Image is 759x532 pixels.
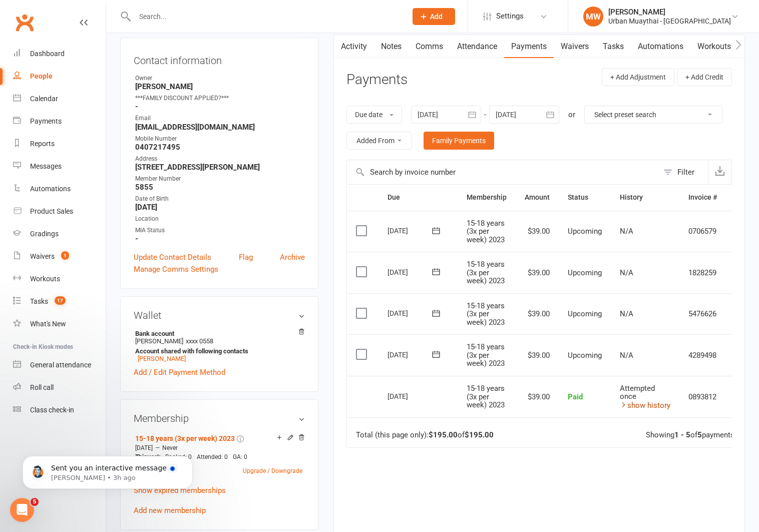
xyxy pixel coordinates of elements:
[61,251,69,260] span: 1
[13,133,106,155] a: Reports
[30,230,59,238] div: Gradings
[620,309,633,318] span: N/A
[631,35,690,58] a: Automations
[450,35,504,58] a: Attendance
[388,305,434,321] div: [DATE]
[504,35,554,58] a: Payments
[135,330,300,337] strong: Bank account
[13,43,106,65] a: Dashboard
[658,160,708,184] button: Filter
[346,106,402,124] button: Due date
[133,444,305,452] div: —
[134,506,206,515] a: Add new membership
[596,35,631,58] a: Tasks
[620,268,633,277] span: N/A
[467,301,505,327] span: 15-18 years (3x per week) 2023
[197,453,228,460] span: Attended: 0
[467,260,505,285] span: 15-18 years (3x per week) 2023
[13,223,106,245] a: Gradings
[135,74,305,83] div: Owner
[8,435,208,505] iframe: Intercom notifications message
[135,94,305,103] div: ***FAMILY DISCOUNT APPLIED?***
[135,174,305,184] div: Member Number
[13,110,106,133] a: Payments
[424,132,494,150] a: Family Payments
[13,313,106,335] a: What's New
[13,88,106,110] a: Calendar
[554,35,596,58] a: Waivers
[239,251,253,263] a: Flag
[516,252,559,293] td: $39.00
[13,399,106,421] a: Class kiosk mode
[516,185,559,210] th: Amount
[388,388,434,404] div: [DATE]
[134,263,218,275] a: Manage Comms Settings
[697,430,702,439] strong: 5
[388,264,434,280] div: [DATE]
[568,227,602,236] span: Upcoming
[135,214,305,224] div: Location
[135,347,300,355] strong: Account shared with following contacts
[679,376,726,418] td: 0893812
[430,13,443,21] span: Add
[568,109,575,121] div: or
[135,114,305,123] div: Email
[496,5,524,28] span: Settings
[13,155,106,178] a: Messages
[30,50,65,58] div: Dashboard
[13,200,106,223] a: Product Sales
[458,185,516,210] th: Membership
[135,143,305,152] strong: 0407217495
[608,8,731,17] div: [PERSON_NAME]
[347,160,658,184] input: Search by invoice number
[30,72,53,80] div: People
[620,351,633,360] span: N/A
[55,296,66,305] span: 17
[13,376,106,399] a: Roll call
[134,328,305,364] li: [PERSON_NAME]
[602,68,674,86] button: + Add Adjustment
[10,498,34,522] iframe: Intercom live chat
[611,185,679,210] th: History
[134,413,305,424] h3: Membership
[679,211,726,252] td: 0706579
[409,35,450,58] a: Comms
[135,234,305,243] strong: -
[135,203,305,212] strong: [DATE]
[679,293,726,335] td: 5476626
[568,268,602,277] span: Upcoming
[608,17,731,26] div: Urban Muaythai - [GEOGRAPHIC_DATA]
[620,401,670,410] a: show history
[13,65,106,88] a: People
[679,252,726,293] td: 1828259
[186,337,213,345] span: xxxx 0558
[30,140,55,148] div: Reports
[467,384,505,409] span: 15-18 years (3x per week) 2023
[620,384,655,401] span: Attempted once
[346,72,408,88] h3: Payments
[134,366,225,378] a: Add / Edit Payment Method
[679,334,726,376] td: 4289498
[12,10,37,35] a: Clubworx
[135,163,305,172] strong: [STREET_ADDRESS][PERSON_NAME]
[30,406,74,414] div: Class check-in
[583,7,603,27] div: MW
[30,275,60,283] div: Workouts
[568,392,583,401] span: Paid
[568,351,602,360] span: Upcoming
[13,354,106,376] a: General attendance kiosk mode
[388,223,434,238] div: [DATE]
[374,35,409,58] a: Notes
[30,361,91,369] div: General attendance
[679,185,726,210] th: Invoice #
[516,334,559,376] td: $39.00
[135,183,305,192] strong: 5855
[30,117,62,125] div: Payments
[677,166,694,178] div: Filter
[13,290,106,313] a: Tasks 17
[467,342,505,368] span: 15-18 years (3x per week) 2023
